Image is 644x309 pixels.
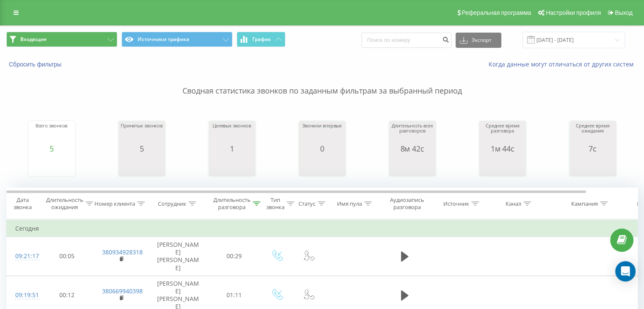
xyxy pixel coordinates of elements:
[489,60,638,68] a: Когда данные могут отличаться от других систем
[122,32,232,47] button: Источники трафика
[208,237,261,276] td: 00:29
[6,32,117,47] button: Входящие
[572,144,614,153] div: 7с
[213,123,251,144] div: Целевых звонков
[15,287,32,303] div: 09:19:51
[456,33,501,48] button: Экспорт
[546,9,601,16] span: Настройки профиля
[462,9,531,16] span: Реферальная программа
[102,287,143,295] a: 380669940398
[391,144,434,153] div: 8м 42с
[7,196,38,211] div: Дата звонка
[213,196,251,211] div: Длительность разговора
[36,144,68,153] div: 5
[443,200,469,207] div: Источник
[121,123,163,144] div: Принятых звонков
[302,123,342,144] div: Звонили впервые
[299,200,315,207] div: Статус
[46,196,83,211] div: Длительность ожидания
[102,248,143,256] a: 380934928318
[615,9,633,16] span: Выход
[387,196,428,211] div: Аудиозапись разговора
[6,69,638,97] p: Сводная статистика звонков по заданным фильтрам за выбранный период
[481,144,524,153] div: 1м 44с
[15,248,32,265] div: 09:21:17
[337,200,362,207] div: Имя пула
[615,261,636,281] div: Open Intercom Messenger
[237,32,285,47] button: График
[391,123,434,144] div: Длительность всех разговоров
[149,237,208,276] td: [PERSON_NAME] [PERSON_NAME]
[6,61,66,68] button: Сбросить фильтры
[213,144,251,153] div: 1
[94,200,135,207] div: Номер клиента
[571,200,598,207] div: Кампания
[158,200,186,207] div: Сотрудник
[302,144,342,153] div: 0
[41,237,94,276] td: 00:05
[121,144,163,153] div: 5
[252,36,271,42] span: График
[362,33,451,48] input: Поиск по номеру
[36,123,68,144] div: Всего звонков
[266,196,285,211] div: Тип звонка
[506,200,521,207] div: Канал
[20,36,47,43] span: Входящие
[572,123,614,144] div: Среднее время ожидания
[481,123,524,144] div: Среднее время разговора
